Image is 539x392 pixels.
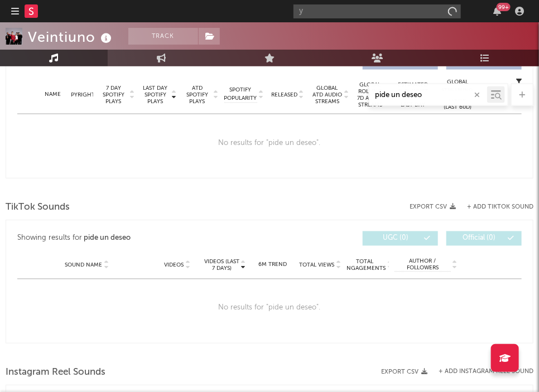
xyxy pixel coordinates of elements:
[204,259,239,272] span: Videos (last 7 days)
[6,366,105,379] span: Instagram Reel Sounds
[165,262,184,269] span: Videos
[252,261,293,269] div: 6M Trend
[427,369,533,375] div: + Add Instagram Reel Sound
[28,28,114,46] div: Veintiuno
[84,232,131,245] div: pide un deseo
[394,258,451,272] span: Author / Followers
[381,369,427,375] button: Export CSV
[343,259,386,272] span: Total Engagements
[6,201,70,214] span: TikTok Sounds
[293,4,461,18] input: Search for artists
[456,204,533,210] button: + Add TikTok Sound
[355,81,386,108] span: Global Rolling 7D Audio Streams
[493,7,501,16] button: 99+
[17,279,522,337] div: No results for " pide un deseo ".
[300,262,335,269] span: Total Views
[467,204,533,210] button: + Add TikTok Sound
[370,235,421,242] span: UGC ( 0 )
[65,262,102,269] span: Sound Name
[398,81,429,108] span: Estimated % Playlist Streams Last Day
[363,231,438,246] button: UGC(0)
[446,231,522,246] button: Official(0)
[410,204,456,210] button: Export CSV
[441,78,474,112] div: Global Streaming Trend (Last 60D)
[128,28,198,45] button: Track
[17,231,269,246] div: Showing results for
[369,91,487,100] input: Search by song name or URL
[439,369,533,375] button: + Add Instagram Reel Sound
[497,3,511,11] div: 99 +
[454,235,505,242] span: Official ( 0 )
[17,114,522,172] div: No results for " pide un deseo ".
